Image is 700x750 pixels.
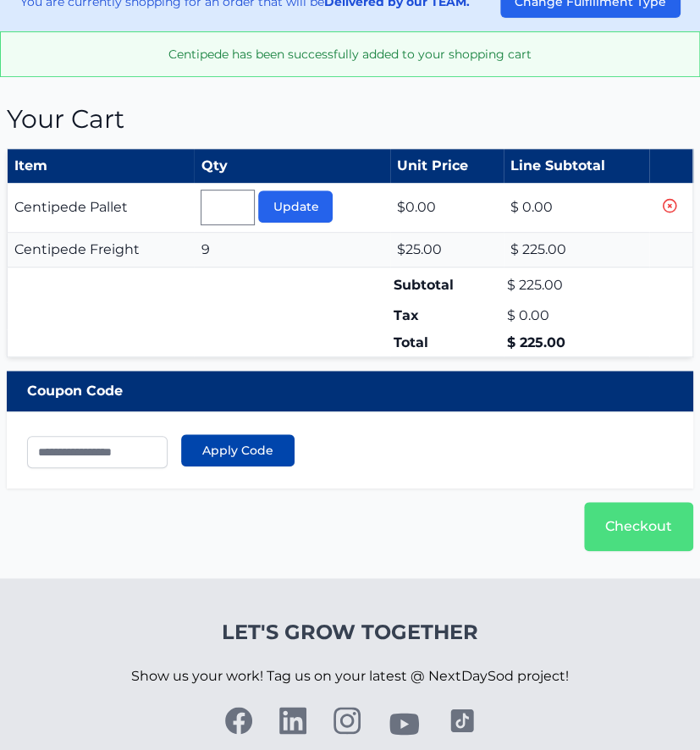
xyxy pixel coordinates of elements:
td: $ 225.00 [504,329,649,357]
th: Unit Price [390,149,504,184]
button: Apply Code [181,434,295,466]
td: $ 225.00 [504,233,649,267]
td: $ 0.00 [504,302,649,329]
td: $25.00 [390,233,504,267]
td: $ 0.00 [504,183,649,233]
td: 9 [194,233,389,267]
button: Update [258,190,333,223]
td: Tax [390,302,504,329]
td: Centipede Freight [8,233,195,267]
td: $ 225.00 [504,267,649,303]
td: Total [390,329,504,357]
th: Item [8,149,195,184]
td: Centipede Pallet [8,183,195,233]
h1: Your Cart [7,104,693,135]
td: Subtotal [390,267,504,303]
td: $0.00 [390,183,504,233]
th: Qty [194,149,389,184]
h4: Let's Grow Together [131,619,569,646]
a: Checkout [584,502,693,551]
th: Line Subtotal [504,149,649,184]
p: Show us your work! Tag us on your latest @ NextDaySod project! [131,646,569,707]
p: Centipede has been successfully added to your shopping cart [14,46,686,63]
div: Coupon Code [7,371,693,411]
span: Apply Code [202,442,273,459]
